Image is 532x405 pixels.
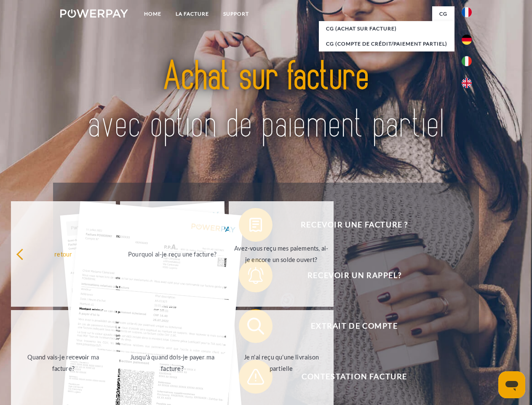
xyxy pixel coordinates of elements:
[319,21,454,36] a: CG (achat sur facture)
[462,78,472,88] img: en
[216,6,256,22] a: Support
[251,208,457,242] span: Recevoir une facture ?
[239,360,458,394] button: Contestation Facture
[251,360,457,394] span: Contestation Facture
[319,36,454,51] a: CG (Compte de crédit/paiement partiel)
[239,208,458,242] button: Recevoir une facture ?
[239,309,458,343] button: Extrait de compte
[462,56,472,66] img: it
[432,6,454,22] a: CG
[125,351,220,374] div: Jusqu'à quand dois-je payer ma facture?
[239,259,458,292] button: Recevoir un rappel?
[498,371,525,398] iframe: Bouton de lancement de la fenêtre de messagerie
[16,351,111,374] div: Quand vais-je recevoir ma facture?
[137,6,168,22] a: Home
[125,248,220,259] div: Pourquoi ai-je reçu une facture?
[234,351,329,374] div: Je n'ai reçu qu'une livraison partielle
[251,259,457,292] span: Recevoir un rappel?
[251,309,457,343] span: Extrait de compte
[16,248,111,259] div: retour
[60,9,128,18] img: logo-powerpay-white.svg
[462,7,472,17] img: fr
[234,243,329,265] div: Avez-vous reçu mes paiements, ai-je encore un solde ouvert?
[462,35,472,45] img: de
[168,6,216,22] a: LA FACTURE
[80,40,452,162] img: title-powerpay_fr.svg
[229,201,334,307] a: Avez-vous reçu mes paiements, ai-je encore un solde ouvert?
